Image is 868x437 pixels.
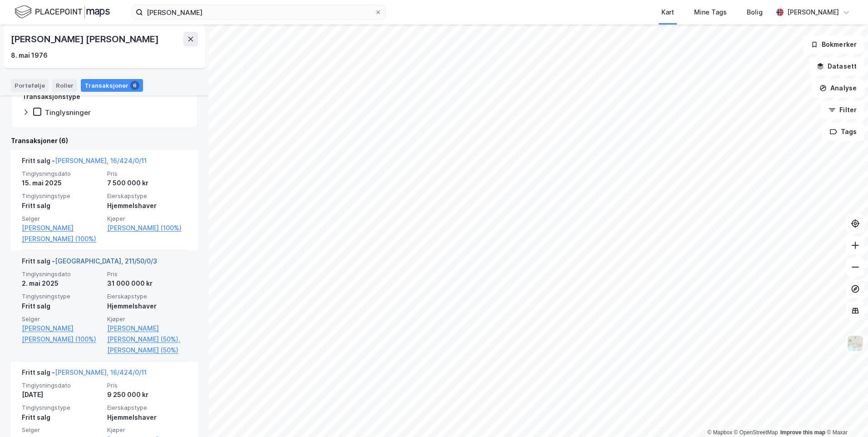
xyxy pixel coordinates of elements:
div: Kart [661,7,674,18]
a: [GEOGRAPHIC_DATA], 211/50/0/3 [55,257,157,265]
span: Tinglysningstype [22,293,102,300]
div: Roller [52,79,77,92]
div: Tinglysninger [45,108,91,117]
div: [PERSON_NAME] [787,7,839,18]
div: Fritt salg [22,301,102,312]
div: 8. mai 1976 [11,50,48,61]
iframe: Chat Widget [823,393,868,437]
span: Pris [107,270,187,278]
button: Datasett [809,57,864,75]
span: Tinglysningsdato [22,270,102,278]
div: Fritt salg [22,200,102,211]
span: Pris [107,170,187,178]
span: Eierskapstype [107,293,187,300]
div: 6 [130,81,139,90]
button: Tags [822,123,864,141]
div: 9 250 000 kr [107,389,187,400]
div: 7 500 000 kr [107,178,187,189]
div: Hjemmelshaver [107,200,187,211]
a: [PERSON_NAME] [PERSON_NAME] (100%) [22,323,102,345]
span: Tinglysningsdato [22,382,102,389]
button: Filter [821,101,864,119]
a: [PERSON_NAME], 16/424/0/11 [55,157,147,164]
div: Kontrollprogram for chat [823,393,868,437]
span: Tinglysningstype [22,404,102,412]
div: Hjemmelshaver [107,412,187,423]
img: logo.f888ab2527a4732fd821a326f86c7f29.svg [15,4,110,20]
button: Bokmerker [803,35,864,54]
a: Improve this map [780,429,825,436]
span: Pris [107,382,187,389]
div: Fritt salg - [22,367,147,382]
div: Transaksjoner (6) [11,135,198,146]
div: 2. mai 2025 [22,278,102,289]
span: Tinglysningsdato [22,170,102,178]
div: Fritt salg - [22,155,147,170]
a: [PERSON_NAME] (50%) [107,345,187,356]
input: Søk på adresse, matrikkel, gårdeiere, leietakere eller personer [143,5,375,19]
div: Hjemmelshaver [107,301,187,312]
div: 31 000 000 kr [107,278,187,289]
div: Transaksjoner [81,79,143,92]
span: Selger [22,426,102,434]
span: Kjøper [107,426,187,434]
span: Kjøper [107,315,187,323]
span: Selger [22,315,102,323]
a: [PERSON_NAME] [PERSON_NAME] (100%) [22,223,102,244]
span: Eierskapstype [107,404,187,412]
span: Kjøper [107,215,187,223]
a: [PERSON_NAME] [PERSON_NAME] (50%), [107,323,187,345]
img: Z [847,335,864,352]
div: Bolig [747,7,763,18]
button: Analyse [812,79,864,97]
a: Mapbox [707,429,732,436]
a: OpenStreetMap [734,429,778,436]
a: [PERSON_NAME], 16/424/0/11 [55,368,147,376]
div: Fritt salg [22,412,102,423]
div: Portefølje [11,79,49,92]
div: Mine Tags [694,7,727,18]
div: 15. mai 2025 [22,178,102,189]
div: [PERSON_NAME] [PERSON_NAME] [11,32,161,46]
a: [PERSON_NAME] (100%) [107,223,187,233]
span: Eierskapstype [107,192,187,200]
div: Fritt salg - [22,256,157,270]
div: Transaksjonstype [22,91,80,102]
span: Selger [22,215,102,223]
div: [DATE] [22,389,102,400]
span: Tinglysningstype [22,192,102,200]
